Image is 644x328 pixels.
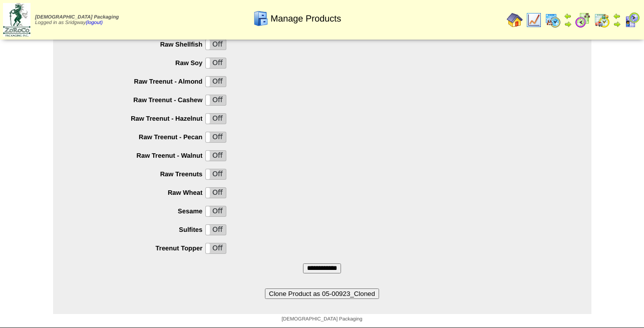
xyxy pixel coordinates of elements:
[205,39,226,50] div: OnOff
[3,3,31,37] img: zoroco-logo-small.webp
[86,20,103,26] a: (logout)
[281,316,362,322] span: [DEMOGRAPHIC_DATA] Packaging
[206,132,226,142] label: Off
[594,12,610,28] img: calendarinout.gif
[206,40,226,50] label: Off
[205,95,226,106] div: OnOff
[73,244,206,252] label: Treenut Topper
[206,58,226,68] label: Off
[206,151,226,161] label: Off
[73,41,206,48] label: Raw Shellfish
[73,152,206,159] label: Raw Treenut - Walnut
[206,206,226,216] label: Off
[205,187,226,198] div: OnOff
[564,12,572,20] img: arrowleft.gif
[206,225,226,235] label: Off
[206,114,226,124] label: Off
[73,115,206,122] label: Raw Treenut - Hazelnut
[73,78,206,85] label: Raw Treenut - Almond
[205,113,226,124] div: OnOff
[73,133,206,141] label: Raw Treenut - Pecan
[270,14,341,24] span: Manage Products
[205,243,226,254] div: OnOff
[73,207,206,215] label: Sesame
[35,15,119,26] span: Logged in as Sridgway
[613,12,621,20] img: arrowleft.gif
[206,169,226,179] label: Off
[73,226,206,233] label: Sulfites
[545,12,561,28] img: calendarprod.gif
[507,12,523,28] img: home.gif
[205,206,226,217] div: OnOff
[205,150,226,161] div: OnOff
[73,170,206,178] label: Raw Treenuts
[205,169,226,180] div: OnOff
[205,224,226,235] div: OnOff
[73,59,206,67] label: Raw Soy
[205,58,226,69] div: OnOff
[624,12,640,28] img: calendarcustomer.gif
[265,288,379,299] button: Clone Product as 05-00923_Cloned
[35,15,119,20] span: [DEMOGRAPHIC_DATA] Packaging
[564,20,572,28] img: arrowright.gif
[206,243,226,253] label: Off
[205,132,226,143] div: OnOff
[73,189,206,196] label: Raw Wheat
[206,77,226,87] label: Off
[253,11,269,27] img: cabinet.gif
[613,20,621,28] img: arrowright.gif
[206,95,226,105] label: Off
[526,12,542,28] img: line_graph.gif
[205,76,226,87] div: OnOff
[575,12,591,28] img: calendarblend.gif
[206,188,226,198] label: Off
[73,96,206,104] label: Raw Treenut - Cashew
[265,290,379,297] a: Clone Product as 05-00923_Cloned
